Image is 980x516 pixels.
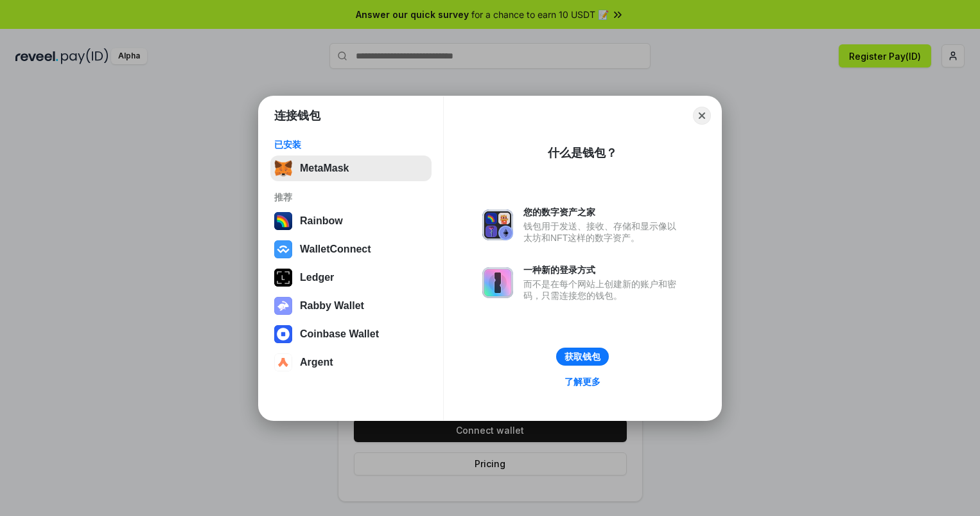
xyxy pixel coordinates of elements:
div: Rabby Wallet [300,300,364,312]
div: 什么是钱包？ [548,145,617,161]
h1: 连接钱包 [274,108,320,123]
div: Ledger [300,272,334,283]
div: Coinbase Wallet [300,328,379,340]
button: Rainbow [270,208,432,234]
div: 获取钱包 [564,351,600,362]
button: Ledger [270,265,432,290]
img: svg+xml,%3Csvg%20width%3D%22120%22%20height%3D%22120%22%20viewBox%3D%220%200%20120%20120%22%20fil... [274,212,292,230]
div: 您的数字资产之家 [523,206,683,218]
div: 一种新的登录方式 [523,264,683,276]
div: 推荐 [274,191,428,203]
div: MetaMask [300,163,349,174]
button: Argent [270,350,432,375]
img: svg+xml,%3Csvg%20xmlns%3D%22http%3A%2F%2Fwww.w3.org%2F2000%2Fsvg%22%20fill%3D%22none%22%20viewBox... [274,297,292,315]
div: 已安装 [274,139,428,150]
a: 了解更多 [557,373,608,390]
img: svg+xml,%3Csvg%20fill%3D%22none%22%20height%3D%2233%22%20viewBox%3D%220%200%2035%2033%22%20width%... [274,159,292,177]
img: svg+xml,%3Csvg%20xmlns%3D%22http%3A%2F%2Fwww.w3.org%2F2000%2Fsvg%22%20fill%3D%22none%22%20viewBox... [482,267,513,298]
button: Rabby Wallet [270,293,432,319]
img: svg+xml,%3Csvg%20width%3D%2228%22%20height%3D%2228%22%20viewBox%3D%220%200%2028%2028%22%20fill%3D... [274,325,292,343]
div: 钱包用于发送、接收、存储和显示像以太坊和NFT这样的数字资产。 [523,220,683,244]
button: 获取钱包 [556,348,609,366]
button: Close [693,107,711,125]
button: WalletConnect [270,236,432,262]
img: svg+xml,%3Csvg%20xmlns%3D%22http%3A%2F%2Fwww.w3.org%2F2000%2Fsvg%22%20fill%3D%22none%22%20viewBox... [482,209,513,240]
button: Coinbase Wallet [270,321,432,347]
div: 了解更多 [564,376,600,387]
button: MetaMask [270,156,432,181]
div: Argent [300,357,333,368]
div: WalletConnect [300,244,371,255]
img: svg+xml,%3Csvg%20xmlns%3D%22http%3A%2F%2Fwww.w3.org%2F2000%2Fsvg%22%20width%3D%2228%22%20height%3... [274,269,292,287]
img: svg+xml,%3Csvg%20width%3D%2228%22%20height%3D%2228%22%20viewBox%3D%220%200%2028%2028%22%20fill%3D... [274,353,292,371]
div: 而不是在每个网站上创建新的账户和密码，只需连接您的钱包。 [523,278,683,301]
img: svg+xml,%3Csvg%20width%3D%2228%22%20height%3D%2228%22%20viewBox%3D%220%200%2028%2028%22%20fill%3D... [274,240,292,258]
div: Rainbow [300,215,343,227]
